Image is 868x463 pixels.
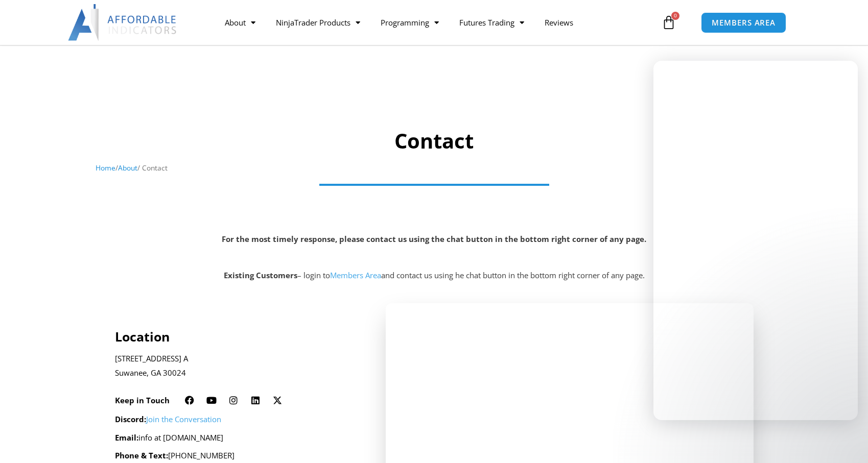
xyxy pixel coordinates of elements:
[115,414,146,424] strong: Discord:
[222,234,646,244] strong: For the most timely response, please contact us using the chat button in the bottom right corner ...
[215,11,659,34] nav: Menu
[266,11,370,34] a: NinjaTrader Products
[115,396,170,405] h6: Keep in Touch
[146,414,221,424] a: Join the Conversation
[215,11,266,34] a: About
[115,450,168,460] strong: Phone & Text:
[449,11,534,34] a: Futures Trading
[712,19,776,27] span: MEMBERS AREA
[115,432,138,443] strong: Email:
[96,127,772,155] h1: Contact
[115,431,359,445] p: info at [DOMAIN_NAME]
[115,352,359,380] p: [STREET_ADDRESS] A Suwanee, GA 30024
[115,449,359,463] p: [PHONE_NUMBER]
[5,269,863,283] p: – login to and contact us using he chat button in the bottom right corner of any page.
[833,428,858,453] iframe: Intercom live chat
[96,161,772,175] nav: Breadcrumb
[330,270,381,280] a: Members Area
[118,163,137,173] a: About
[115,329,359,344] h4: Location
[701,12,786,33] a: MEMBERS AREA
[534,11,583,34] a: Reviews
[68,4,178,41] img: LogoAI | Affordable Indicators – NinjaTrader
[224,270,297,280] strong: Existing Customers
[96,163,115,173] a: Home
[646,8,691,37] a: 0
[370,11,449,34] a: Programming
[671,12,679,20] span: 0
[653,61,858,420] iframe: Intercom live chat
